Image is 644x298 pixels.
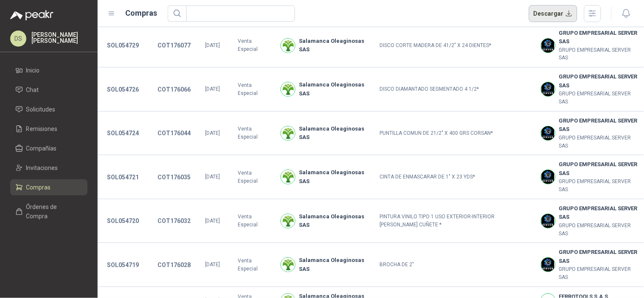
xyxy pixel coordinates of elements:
[205,86,220,92] span: [DATE]
[26,66,40,75] span: Inicio
[26,202,79,221] span: Órdenes de Compra
[31,32,87,44] p: [PERSON_NAME] [PERSON_NAME]
[299,37,370,54] b: Salamanca Oleaginosas SAS
[559,29,639,46] b: GRUPO EMPRESARIAL SERVER SAS
[233,243,276,287] td: Venta Especial
[559,90,639,106] p: GRUPO EMPRESARIAL SERVER SAS
[281,126,295,140] img: Company Logo
[10,82,87,98] a: Chat
[10,31,26,47] div: DS
[153,213,195,228] button: COT176032
[281,82,295,96] img: Company Logo
[103,213,143,228] button: SOL054720
[559,204,639,222] b: GRUPO EMPRESARIAL SERVER SAS
[299,168,370,186] b: Salamanca Oleaginosas SAS
[205,218,220,224] span: [DATE]
[205,174,220,180] span: [DATE]
[205,130,220,136] span: [DATE]
[10,179,87,195] a: Compras
[10,160,87,176] a: Invitaciones
[103,125,143,141] button: SOL054724
[281,258,295,272] img: Company Logo
[299,125,370,142] b: Salamanca Oleaginosas SAS
[559,134,639,150] p: GRUPO EMPRESARIAL SERVER SAS
[233,199,276,243] td: Venta Especial
[103,170,143,185] button: SOL054721
[10,101,87,117] a: Solicitudes
[299,256,370,273] b: Salamanca Oleaginosas SAS
[559,72,639,90] b: GRUPO EMPRESARIAL SERVER SAS
[541,82,555,96] img: Company Logo
[233,111,276,156] td: Venta Especial
[103,82,143,97] button: SOL054726
[541,258,555,272] img: Company Logo
[26,163,58,173] span: Invitaciones
[26,124,58,134] span: Remisiones
[126,7,157,19] h1: Compras
[153,82,195,97] button: COT176066
[541,170,555,184] img: Company Logo
[541,39,555,53] img: Company Logo
[559,117,639,134] b: GRUPO EMPRESARIAL SERVER SAS
[281,214,295,228] img: Company Logo
[233,155,276,199] td: Venta Especial
[26,85,39,95] span: Chat
[559,265,639,281] p: GRUPO EMPRESARIAL SERVER SAS
[529,5,578,22] button: Descargar
[153,125,195,141] button: COT176044
[10,121,87,137] a: Remisiones
[281,170,295,184] img: Company Logo
[26,183,51,192] span: Compras
[375,111,536,156] td: PUNTILLA COMUN DE 21/2" X 400 GRS CORSAN*
[375,155,536,199] td: CINTA DE ENMASCARAR DE 1" X 23 YDS*
[559,222,639,238] p: GRUPO EMPRESARIAL SERVER SAS
[233,24,276,68] td: Venta Especial
[205,42,220,48] span: [DATE]
[233,67,276,111] td: Venta Especial
[10,199,87,224] a: Órdenes de Compra
[559,248,639,265] b: GRUPO EMPRESARIAL SERVER SAS
[299,81,370,98] b: Salamanca Oleaginosas SAS
[10,62,87,78] a: Inicio
[153,38,195,53] button: COT176077
[26,144,57,153] span: Compañías
[103,257,143,273] button: SOL054719
[103,38,143,53] button: SOL054729
[559,160,639,178] b: GRUPO EMPRESARIAL SERVER SAS
[541,214,555,228] img: Company Logo
[26,105,56,114] span: Solicitudes
[153,170,195,185] button: COT176035
[375,199,536,243] td: PINTURA VINILO TIPO 1 USO EXTERIOR-INTERIOR [PERSON_NAME] CUÑETE *
[541,126,555,140] img: Company Logo
[10,10,53,20] img: Logo peakr
[281,39,295,53] img: Company Logo
[10,140,87,156] a: Compañías
[153,257,195,273] button: COT176028
[559,46,639,62] p: GRUPO EMPRESARIAL SERVER SAS
[375,243,536,287] td: BROCHA DE 2"
[299,212,370,230] b: Salamanca Oleaginosas SAS
[205,262,220,267] span: [DATE]
[375,24,536,68] td: DISCO CORTE MADERA DE 41/2" X 24 DIENTES*
[559,178,639,194] p: GRUPO EMPRESARIAL SERVER SAS
[375,67,536,111] td: DISCO DIAMANTADO SEGMENTADO 4 1/2*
